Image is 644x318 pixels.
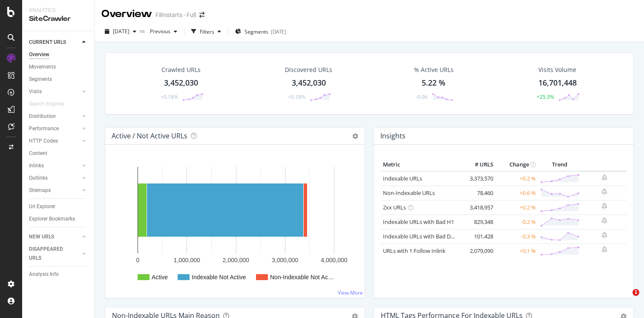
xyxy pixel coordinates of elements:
[383,218,454,226] a: Indexable URLs with Bad H1
[461,200,495,215] td: 3,418,957
[495,158,538,171] th: Change
[244,28,268,35] span: Segments
[601,188,607,195] div: bell-plus
[155,11,196,19] div: Filmstarts - Full
[288,93,305,100] div: +0.18%
[495,229,538,244] td: -0.3 %
[29,270,88,279] a: Analysis Info
[461,229,495,244] td: 101,428
[538,77,577,89] div: 16,701,448
[422,77,446,89] div: 5.22 %
[29,186,80,195] a: Sitemaps
[461,158,495,171] th: # URLS
[192,274,246,281] text: Indexable Not Active
[101,7,152,21] div: Overview
[29,75,52,84] div: Segments
[29,87,42,96] div: Visits
[29,174,80,183] a: Outlinks
[199,12,204,18] div: arrow-right-arrow-left
[601,174,607,181] div: bell-plus
[29,186,51,195] div: Sitemaps
[495,186,538,200] td: +0.6 %
[29,7,87,14] div: Analytics
[461,215,495,229] td: 829,348
[352,133,358,139] i: Options
[188,25,224,38] button: Filters
[414,66,454,74] div: % Active URLs
[601,232,607,238] div: bell-plus
[29,124,80,133] a: Performance
[161,93,178,100] div: +0.18%
[29,63,88,72] a: Movements
[29,112,56,121] div: Distribution
[29,87,80,96] a: Visits
[29,137,80,146] a: HTTP Codes
[140,27,147,34] span: vs
[285,66,332,74] div: Discovered URLs
[495,244,538,258] td: +0.1 %
[29,232,80,241] a: NEW URLS
[136,257,140,264] text: 0
[29,137,58,146] div: HTTP Codes
[29,100,64,109] div: Search Engines
[29,202,55,211] div: Url Explorer
[29,161,80,170] a: Inlinks
[601,203,607,209] div: bell-plus
[270,274,334,281] text: Non-Indexable Not Ac…
[232,25,290,38] button: Segments[DATE]
[383,175,422,182] a: Indexable URLs
[601,246,607,253] div: bell-plus
[174,257,200,264] text: 1,000,000
[29,232,54,241] div: NEW URLS
[113,28,129,35] span: 2025 Oct. 6th
[29,50,88,59] a: Overview
[495,215,538,229] td: -0.2 %
[383,203,406,211] a: 2xx URLs
[537,93,554,100] div: +25.3%
[338,289,363,296] a: View More
[29,161,44,170] div: Inlinks
[461,171,495,186] td: 3,373,570
[164,77,198,89] div: 3,452,030
[383,189,435,197] a: Non-Indexable URLs
[292,77,326,89] div: 3,452,030
[29,124,59,133] div: Performance
[29,149,88,158] a: Content
[29,100,73,109] a: Search Engines
[29,245,72,263] div: DISAPPEARED URLS
[147,28,170,35] span: Previous
[112,158,358,291] svg: A chart.
[383,232,476,240] a: Indexable URLs with Bad Description
[495,200,538,215] td: +0.2 %
[112,130,187,142] h4: Active / Not Active URLs
[29,215,88,223] a: Explorer Bookmarks
[29,202,88,211] a: Url Explorer
[29,270,59,279] div: Analysis Info
[383,247,446,255] a: URLs with 1 Follow Inlink
[29,112,80,121] a: Distribution
[538,158,582,171] th: Trend
[29,50,49,59] div: Overview
[101,25,140,38] button: [DATE]
[632,289,639,296] span: 1
[461,244,495,258] td: 2,079,090
[538,66,576,74] div: Visits Volume
[29,38,80,47] a: CURRENT URLS
[416,93,428,100] div: -0.06
[272,257,298,264] text: 3,000,000
[29,38,66,47] div: CURRENT URLS
[29,149,47,158] div: Content
[29,75,88,84] a: Segments
[29,215,75,223] div: Explorer Bookmarks
[601,217,607,224] div: bell-plus
[223,257,249,264] text: 2,000,000
[321,257,347,264] text: 4,000,000
[161,66,201,74] div: Crawled URLs
[147,25,181,38] button: Previous
[29,63,56,72] div: Movements
[200,28,214,35] div: Filters
[381,158,461,171] th: Metric
[29,14,87,24] div: SiteCrawler
[461,186,495,200] td: 78,460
